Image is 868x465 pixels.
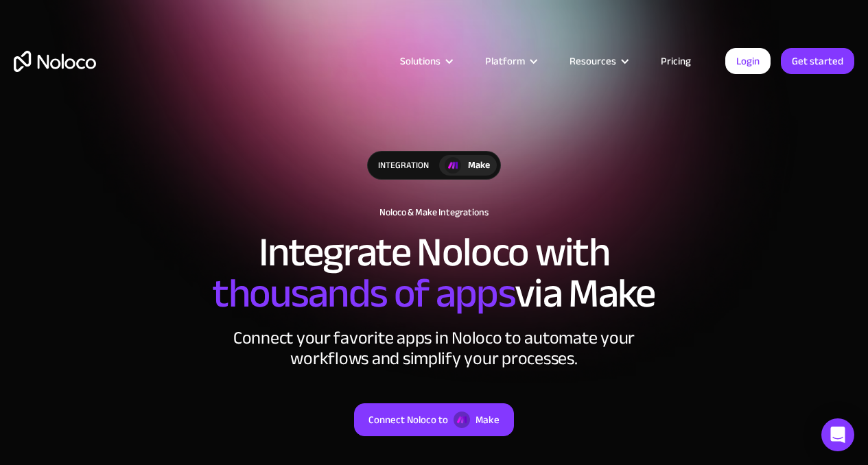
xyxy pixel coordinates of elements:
[468,158,490,173] div: Make
[468,52,552,70] div: Platform
[368,411,448,429] div: Connect Noloco to
[821,418,854,451] div: Open Intercom Messenger
[725,48,771,74] a: Login
[570,52,616,70] div: Resources
[644,52,708,70] a: Pricing
[213,255,514,332] span: thousands of apps
[14,232,854,314] h2: Integrate Noloco with via Make
[781,48,854,74] a: Get started
[228,328,640,369] div: Connect your favorite apps in Noloco to automate your workflows and simplify your processes.
[14,51,96,72] a: home
[383,52,468,70] div: Solutions
[354,403,514,436] a: Connect Noloco toMake
[14,207,854,218] h1: Noloco & Make Integrations
[476,411,500,429] div: Make
[485,52,525,70] div: Platform
[400,52,441,70] div: Solutions
[552,52,644,70] div: Resources
[368,152,439,179] div: integration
